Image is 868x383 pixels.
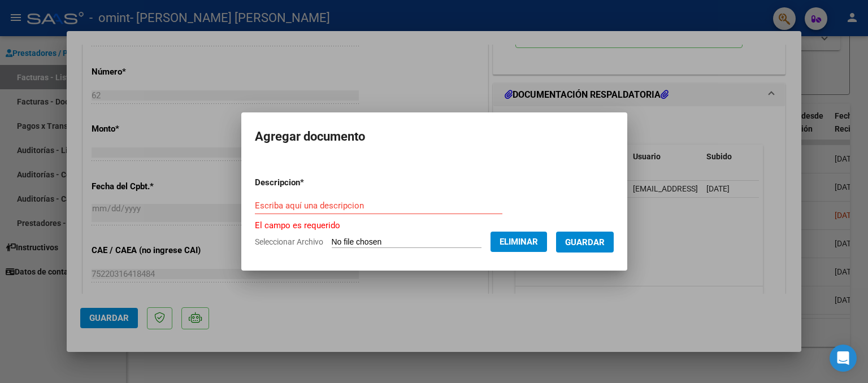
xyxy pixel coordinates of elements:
[255,237,323,246] span: Seleccionar Archivo
[255,219,614,232] p: El campo es requerido
[255,126,614,147] h2: Agregar documento
[556,232,614,253] button: Guardar
[830,345,857,372] div: Open Intercom Messenger
[565,237,605,247] span: Guardar
[491,232,547,252] button: Eliminar
[255,176,363,189] p: Descripcion
[500,237,538,247] span: Eliminar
